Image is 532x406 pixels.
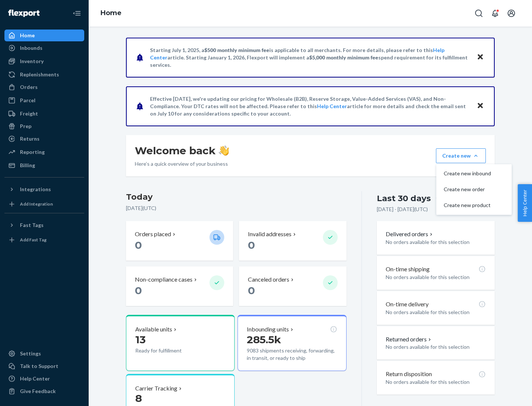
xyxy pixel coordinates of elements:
[248,275,289,284] p: Canceled orders
[20,388,56,395] div: Give Feedback
[4,108,84,120] a: Freight
[135,284,142,297] span: 0
[4,30,84,41] a: Home
[150,47,470,69] p: Starting July 1, 2025, a is applicable to all merchants. For more details, please refer to this a...
[4,360,84,372] a: Talk to Support
[150,95,470,117] p: Effective [DATE], we're updating our pricing for Wholesale (B2B), Reserve Storage, Value-Added Se...
[518,184,532,222] button: Help Center
[4,146,84,158] a: Reporting
[8,10,40,17] img: Flexport logo
[20,350,41,357] div: Settings
[386,343,486,351] p: No orders available for this selection
[135,230,171,238] p: Orders placed
[4,81,84,93] a: Orders
[247,347,337,362] p: 9083 shipments receiving, forwarding, in transit, or ready to ship
[135,384,177,393] p: Carrier Tracking
[20,44,42,52] div: Inbounds
[20,237,47,243] div: Add Fast Tag
[438,197,510,213] button: Create new product
[4,120,84,132] a: Prep
[4,234,84,246] a: Add Fast Tag
[126,221,233,261] button: Orders placed 0
[504,6,519,21] button: Open account menu
[386,238,486,246] p: No orders available for this selection
[135,392,142,405] span: 8
[126,191,347,203] h3: Today
[135,333,146,346] span: 13
[4,94,84,106] a: Parcel
[126,315,235,371] button: Available units13Ready for fulfillment
[475,101,485,111] button: Close
[386,370,432,378] p: Return disposition
[4,69,84,80] a: Replenishments
[135,160,229,168] p: Here’s a quick overview of your business
[386,230,434,238] button: Delivered orders
[239,221,346,261] button: Invalid addresses 0
[20,58,44,65] div: Inventory
[386,273,486,281] p: No orders available for this selection
[126,266,233,306] button: Non-compliance cases 0
[248,239,255,251] span: 0
[20,148,45,156] div: Reporting
[204,47,269,53] span: $500 monthly minimum fee
[247,325,289,334] p: Inbounding units
[4,198,84,210] a: Add Integration
[248,230,291,238] p: Invalid addresses
[238,315,346,371] button: Inbounding units285.5k9083 shipments receiving, forwarding, in transit, or ready to ship
[219,145,229,156] img: hand-wave emoji
[20,362,58,370] div: Talk to Support
[20,201,53,207] div: Add Integration
[4,159,84,171] a: Billing
[135,347,204,354] p: Ready for fulfillment
[135,239,142,251] span: 0
[438,166,510,182] button: Create new inbound
[95,3,127,24] ol: breadcrumbs
[248,284,255,297] span: 0
[4,55,84,67] a: Inventory
[377,206,428,213] p: [DATE] - [DATE] ( UTC )
[20,186,51,193] div: Integrations
[100,9,122,17] a: Home
[317,103,347,109] a: Help Center
[126,204,347,212] p: [DATE] ( UTC )
[436,148,486,163] button: Create newCreate new inboundCreate new orderCreate new product
[471,6,486,21] button: Open Search Box
[4,348,84,359] a: Settings
[135,275,192,284] p: Non-compliance cases
[488,6,502,21] button: Open notifications
[20,97,35,104] div: Parcel
[386,378,486,386] p: No orders available for this selection
[386,335,433,344] button: Returned orders
[20,71,59,78] div: Replenishments
[239,266,346,306] button: Canceled orders 0
[438,182,510,197] button: Create new order
[4,373,84,385] a: Help Center
[309,54,378,61] span: $5,000 monthly minimum fee
[135,144,229,157] h1: Welcome back
[20,135,40,142] div: Returns
[135,325,172,334] p: Available units
[20,110,38,117] div: Freight
[69,6,84,21] button: Close Navigation
[20,375,50,382] div: Help Center
[444,171,491,176] span: Create new inbound
[386,309,486,316] p: No orders available for this selection
[386,300,429,309] p: On-time delivery
[247,333,281,346] span: 285.5k
[4,183,84,195] button: Integrations
[377,193,431,204] div: Last 30 days
[20,123,31,130] div: Prep
[20,83,38,91] div: Orders
[4,133,84,145] a: Returns
[386,265,430,273] p: On-time shipping
[444,203,491,208] span: Create new product
[4,219,84,231] button: Fast Tags
[475,52,485,63] button: Close
[4,42,84,54] a: Inbounds
[20,32,35,39] div: Home
[4,385,84,397] button: Give Feedback
[444,187,491,192] span: Create new order
[20,221,44,229] div: Fast Tags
